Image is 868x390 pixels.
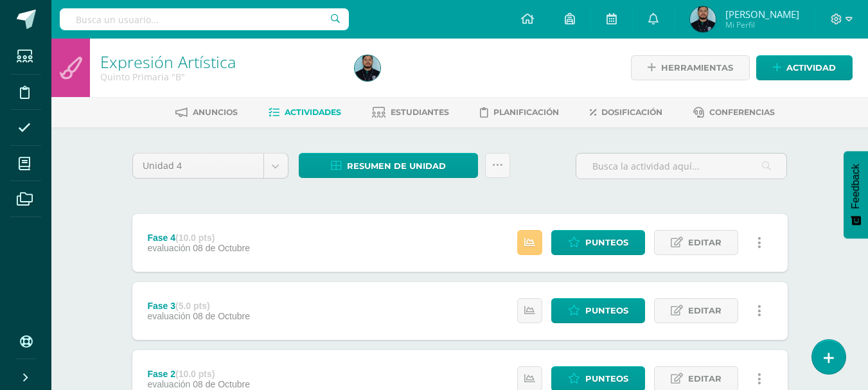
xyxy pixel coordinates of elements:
img: cb83c24c200120ea80b7b14cedb5cea0.png [355,55,380,81]
span: 08 de Octubre [193,379,250,389]
strong: (10.0 pts) [175,369,215,379]
span: Feedback [850,164,862,209]
span: Punteos [585,299,628,323]
div: Fase 2 [147,369,250,379]
span: Mi Perfil [725,19,799,30]
h1: Expresión Artística [100,53,339,71]
a: Herramientas [631,55,750,80]
span: 08 de Octubre [193,243,250,253]
a: Punteos [551,298,645,323]
a: Expresión Artística [100,51,236,73]
span: Herramientas [661,56,733,80]
input: Busca un usuario... [60,8,349,30]
span: Editar [688,299,722,323]
span: Resumen de unidad [347,154,446,178]
strong: (10.0 pts) [175,233,215,243]
a: Actividades [269,102,341,123]
span: evaluación [147,311,190,321]
div: Fase 3 [147,301,250,311]
a: Dosificación [590,102,662,123]
a: Actividad [756,55,853,80]
span: Unidad 4 [143,154,254,178]
span: [PERSON_NAME] [725,8,799,21]
a: Planificación [480,102,559,123]
button: Feedback - Mostrar encuesta [844,151,868,238]
span: Anuncios [193,107,238,117]
span: Planificación [493,107,559,117]
img: cb83c24c200120ea80b7b14cedb5cea0.png [690,6,716,32]
span: Estudiantes [391,107,449,117]
a: Estudiantes [372,102,449,123]
span: Dosificación [601,107,662,117]
a: Conferencias [693,102,775,123]
input: Busca la actividad aquí... [576,154,786,179]
span: Editar [688,231,722,254]
a: Unidad 4 [133,154,288,178]
strong: (5.0 pts) [175,301,210,311]
a: Punteos [551,230,645,255]
a: Anuncios [175,102,238,123]
span: Actividades [285,107,341,117]
span: evaluación [147,379,190,389]
span: Punteos [585,231,628,254]
div: Fase 4 [147,233,250,243]
a: Resumen de unidad [299,153,478,178]
span: Conferencias [709,107,775,117]
div: Quinto Primaria 'B' [100,71,339,83]
span: Actividad [786,56,836,80]
span: evaluación [147,243,190,253]
span: 08 de Octubre [193,311,250,321]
